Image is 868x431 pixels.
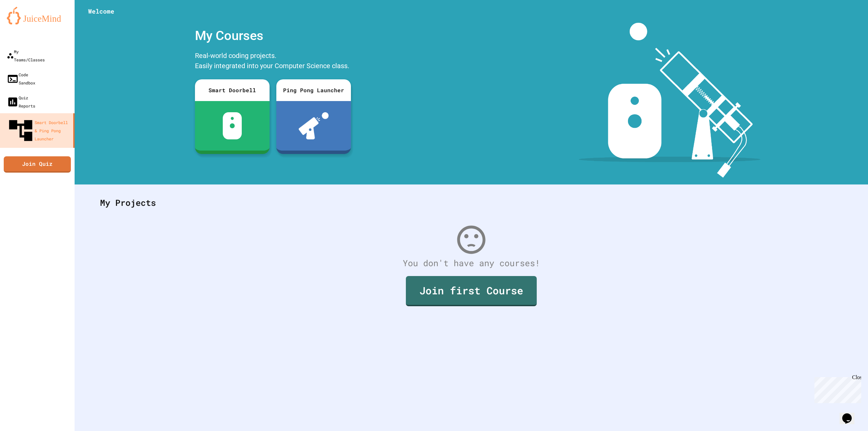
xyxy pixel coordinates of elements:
[192,23,354,49] div: My Courses
[7,94,35,110] div: Quiz Reports
[3,3,47,43] div: Chat with us now!Close
[406,276,537,306] a: Join first Course
[93,257,849,270] div: You don't have any courses!
[276,79,351,101] div: Ping Pong Launcher
[192,49,354,74] div: Real-world coding projects. Easily integrated into your Computer Science class.
[7,47,45,64] div: My Teams/Classes
[223,112,242,139] img: sdb-white.svg
[4,156,71,173] a: Join Quiz
[7,7,68,24] img: logo-orange.svg
[7,71,35,87] div: Code Sandbox
[93,190,849,216] div: My Projects
[7,117,71,144] div: Smart Doorbell & Ping Pong Launcher
[840,404,861,424] iframe: chat widget
[579,23,761,178] img: banner-image-my-projects.png
[299,112,329,139] img: ppl-with-ball.png
[812,374,861,403] iframe: chat widget
[195,79,270,101] div: Smart Doorbell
